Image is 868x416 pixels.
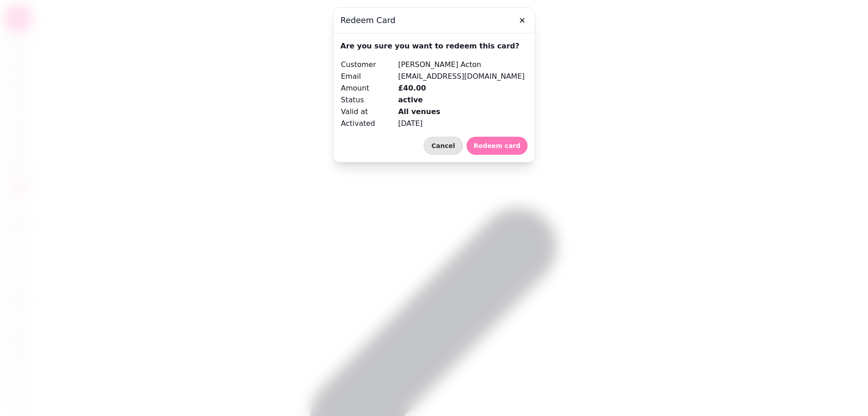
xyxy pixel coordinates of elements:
[398,71,525,82] td: [EMAIL_ADDRESS][DOMAIN_NAME]
[398,96,423,104] strong: active
[340,15,528,26] h3: Redeem Card
[431,143,455,149] span: Cancel
[340,41,528,52] p: Are you sure you want to redeem this card ?
[424,137,462,155] button: Cancel
[398,107,440,116] strong: All venues
[340,94,398,106] td: Status
[340,106,398,118] td: Valid at
[340,82,398,94] td: Amount
[340,71,398,82] td: Email
[474,143,520,149] span: Redeem card
[340,59,398,71] td: Customer
[467,137,528,155] button: Redeem card
[340,118,398,129] td: Activated
[398,84,426,92] strong: £40.00
[398,59,525,71] td: [PERSON_NAME] Acton
[398,118,525,129] td: [DATE]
